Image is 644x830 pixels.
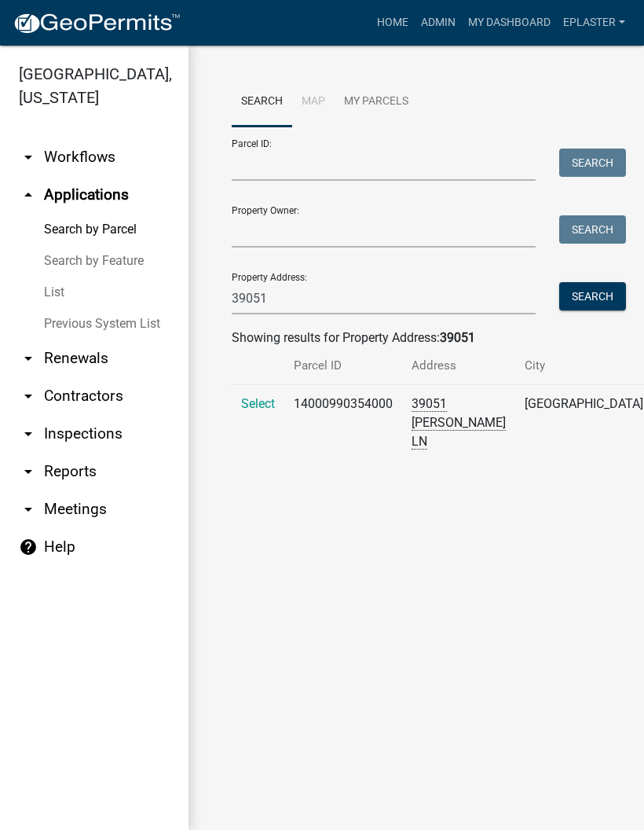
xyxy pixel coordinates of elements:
a: Admin [415,8,462,38]
strong: 39051 [440,330,475,345]
button: Search [559,282,626,310]
button: Search [559,215,626,244]
button: Search [559,149,626,177]
div: Showing results for Property Address: [232,329,601,347]
i: arrow_drop_down [19,387,38,406]
a: Home [371,8,415,38]
a: My Dashboard [462,8,557,38]
a: Select [241,396,275,411]
th: Address [402,347,515,384]
i: arrow_drop_down [19,462,38,481]
td: 14000990354000 [284,385,402,461]
i: arrow_drop_down [19,148,38,167]
i: help [19,538,38,556]
i: arrow_drop_down [19,424,38,443]
i: arrow_drop_down [19,349,38,368]
i: arrow_drop_up [19,185,38,204]
a: My Parcels [335,77,418,127]
a: eplaster [557,8,631,38]
i: arrow_drop_down [19,500,38,519]
th: Parcel ID [284,347,402,384]
a: Search [232,77,292,127]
